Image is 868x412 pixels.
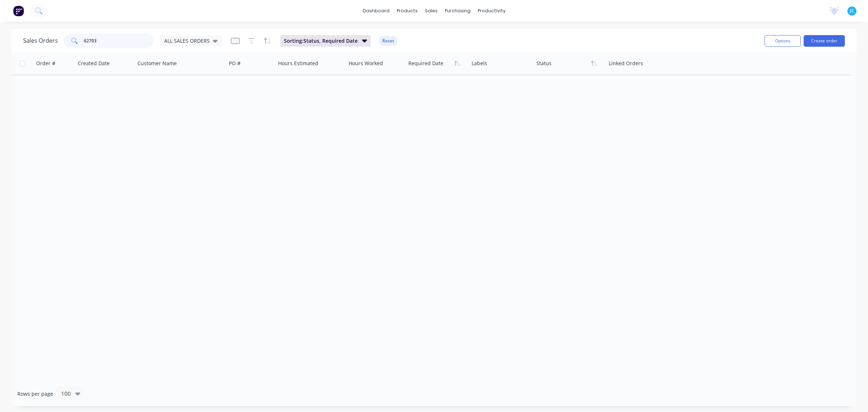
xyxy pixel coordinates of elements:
[137,60,177,67] div: Customer Name
[13,5,24,16] img: Factory
[393,5,421,16] div: products
[804,35,845,47] button: Create order
[17,390,53,398] span: Rows per page
[379,36,397,46] button: Reset
[609,60,643,67] div: Linked Orders
[84,34,154,48] input: Search...
[349,60,383,67] div: Hours Worked
[408,60,443,67] div: Required Date
[23,37,58,44] h1: Sales Orders
[284,37,358,45] span: Sorting: Status, Required Date
[441,5,474,16] div: purchasing
[229,60,241,67] div: PO #
[164,37,210,45] span: ALL SALES ORDERS
[278,60,318,67] div: Hours Estimated
[359,5,393,16] a: dashboard
[536,60,552,67] div: Status
[765,35,801,47] button: Options
[280,35,371,47] button: Sorting:Status, Required Date
[78,60,110,67] div: Created Date
[474,5,509,16] div: productivity
[850,8,854,14] span: JC
[421,5,441,16] div: sales
[472,60,487,67] div: Labels
[36,60,55,67] div: Order #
